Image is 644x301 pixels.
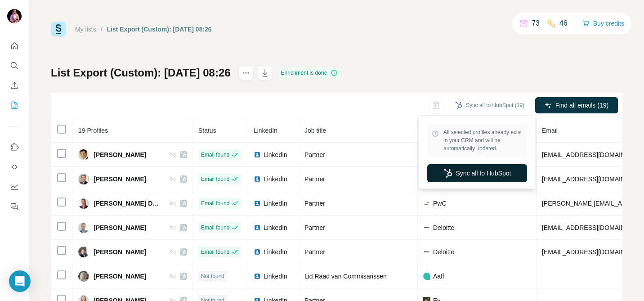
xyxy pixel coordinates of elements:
button: Use Surfe on LinkedIn [7,139,22,155]
button: My lists [7,97,22,113]
img: company-logo [423,200,430,207]
span: Partner [304,224,325,231]
span: Aaff [433,272,444,281]
span: [PERSON_NAME] [94,175,146,184]
button: Find all emails (19) [535,97,618,113]
span: Partner [304,248,325,256]
h1: List Export (Custom): [DATE] 08:26 [51,66,231,80]
img: LinkedIn logo [254,175,261,183]
span: [PERSON_NAME] [94,272,146,281]
a: My lists [75,26,96,33]
span: Email found [201,248,229,256]
p: 73 [532,18,540,29]
li: / [101,25,103,34]
span: LinkedIn [264,247,287,256]
img: company-logo [423,226,430,229]
img: company-logo [423,273,430,280]
span: Email found [201,151,229,159]
img: Avatar [78,247,89,257]
span: Partner [304,151,325,158]
span: Email found [201,224,229,232]
span: Partner [304,200,325,207]
button: Sync all to HubSpot [427,164,527,182]
img: Avatar [78,222,89,233]
span: Email found [201,175,229,183]
img: LinkedIn logo [254,248,261,256]
div: Open Intercom Messenger [9,270,31,292]
span: Deloitte [433,247,454,256]
span: [PERSON_NAME] [94,150,146,159]
span: Partner [304,175,325,183]
span: All selected profiles already exist in your CRM and will be automatically updated. [443,128,523,153]
img: LinkedIn logo [254,224,261,231]
span: [PERSON_NAME] Damsté [94,199,160,208]
span: LinkedIn [264,175,287,184]
button: Search [7,58,22,74]
button: Dashboard [7,179,22,195]
span: Email [542,127,558,134]
p: 46 [559,18,568,29]
img: Avatar [78,271,89,282]
button: Buy credits [582,17,624,30]
span: 19 Profiles [78,127,108,134]
img: Avatar [7,9,22,23]
span: Not found [201,272,224,280]
div: Enrichment is done [278,67,341,78]
span: [PERSON_NAME] [94,223,146,232]
span: Email found [201,199,229,207]
img: Avatar [78,149,89,160]
button: Feedback [7,198,22,215]
img: LinkedIn logo [254,273,261,280]
button: Use Surfe API [7,159,22,175]
span: PwC [433,199,447,208]
button: Quick start [7,38,22,54]
img: Avatar [78,174,89,184]
span: Status [198,127,216,134]
div: List Export (Custom): [DATE] 08:26 [107,25,212,34]
button: Sync all to HubSpot (19) [449,99,531,112]
img: LinkedIn logo [254,200,261,207]
button: actions [239,66,253,80]
button: Enrich CSV [7,77,22,94]
span: LinkedIn [264,199,287,208]
span: Find all emails (19) [555,101,608,110]
span: [PERSON_NAME] [94,247,146,256]
img: Surfe Logo [51,22,66,37]
span: LinkedIn [264,272,287,281]
img: LinkedIn logo [254,151,261,158]
span: Lid Raad van Commisarissen [304,273,387,280]
span: LinkedIn [264,150,287,159]
span: Deloitte [433,223,454,232]
span: Job title [304,127,326,134]
span: LinkedIn [264,223,287,232]
img: Avatar [78,198,89,209]
span: LinkedIn [254,127,277,134]
img: company-logo [423,250,430,253]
